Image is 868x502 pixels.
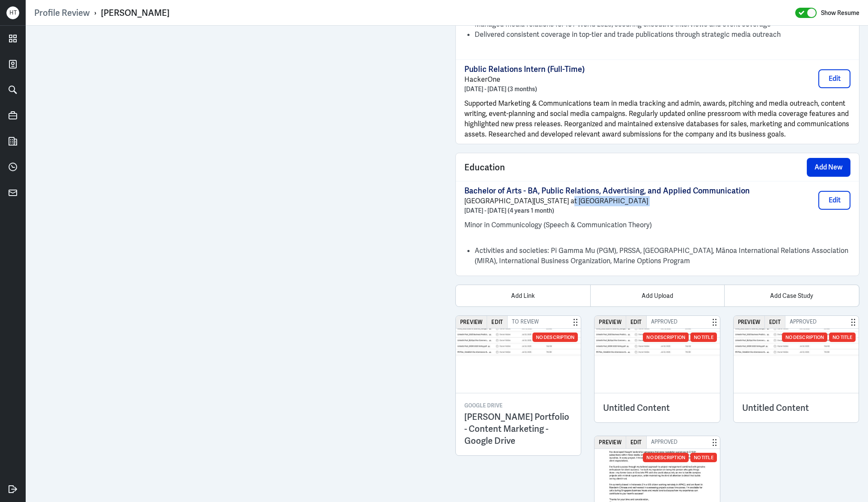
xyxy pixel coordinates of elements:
iframe: https://ppcdn.hiredigital.com/register/dd635cb2/resumes/549836559/Joy_Wang_Resume_2025_Content_Ma... [34,34,438,493]
span: Supported Marketing & Communications team in media tracking and admin, awards, pitching and media... [464,99,849,139]
a: Profile Review [34,7,90,18]
button: Edit [818,69,850,88]
span: Approved [647,436,682,449]
button: Preview [595,436,626,449]
p: [GEOGRAPHIC_DATA][US_STATE] at [GEOGRAPHIC_DATA] [464,196,750,206]
button: Edit [765,316,785,328]
span: Activities and societies: Pi Gamma Mu (PGM), PRSSA, [GEOGRAPHIC_DATA], Mānoa International Relat... [475,246,848,265]
button: Preview [595,316,626,328]
button: Preview [456,316,487,328]
button: Edit [626,436,647,449]
div: Add Upload [590,285,725,306]
span: Minor in Communicology (Speech & Communication Theory) [464,220,652,229]
label: Show Resume [821,7,859,18]
p: [DATE] - [DATE] (4 years 1 month) [464,206,750,215]
div: [PERSON_NAME] [101,7,169,18]
h3: Untitled Content [742,402,850,414]
span: Delivered consistent coverage in top-tier and trade publications through strategic media outreach [475,30,781,39]
p: Google Drive [464,402,572,410]
button: Edit [818,191,850,210]
p: Public Relations Intern (Full-Time) [464,64,585,74]
span: Approved [785,316,821,328]
div: No Title [690,333,717,342]
div: No Title [829,333,856,342]
div: No Description [643,333,688,342]
span: Education [464,161,505,174]
div: No Title [690,453,717,462]
button: Edit [487,316,508,328]
p: [DATE] - [DATE] (3 months) [464,85,585,93]
h3: [PERSON_NAME] Portfolio - Content Marketing - Google Drive [464,411,572,447]
div: Add Link [456,285,590,306]
div: No Description [532,333,578,342]
p: Bachelor of Arts - BA, Public Relations, Advertising, and Applied Communication [464,186,750,196]
span: Approved [647,316,682,328]
div: Add Case Study [724,285,859,306]
button: Edit [626,316,647,328]
div: No Description [782,333,827,342]
button: Add New [807,158,850,177]
p: HackerOne [464,74,585,85]
div: H T [6,6,19,19]
span: To Review [508,316,543,328]
button: Preview [734,316,765,328]
p: › [90,7,101,18]
h3: Untitled Content [603,402,711,414]
div: No Description [643,453,688,462]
